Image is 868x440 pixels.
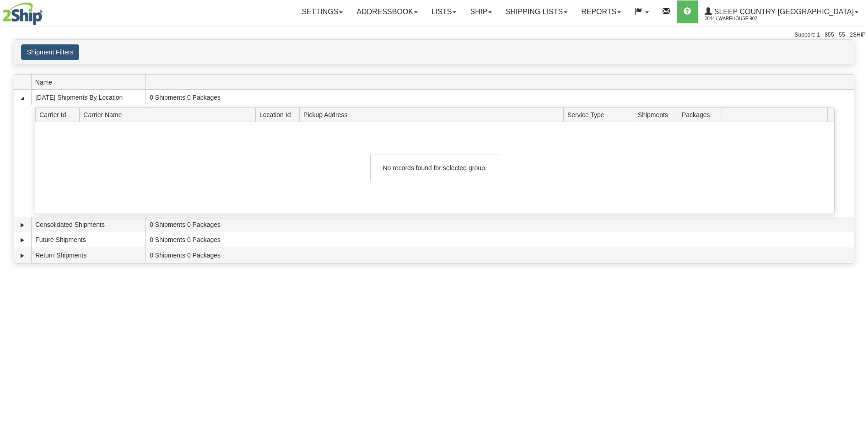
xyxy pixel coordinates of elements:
a: Settings [295,0,350,23]
iframe: chat widget [847,173,867,267]
td: Return Shipments [31,247,146,263]
span: Packages [682,107,722,122]
span: Sleep Country [GEOGRAPHIC_DATA] [712,8,854,16]
span: Pickup Address [303,107,563,122]
div: No records found for selected group. [370,155,499,181]
span: Carrier Name [83,107,255,122]
td: Future Shipments [31,232,146,248]
span: Shipments [638,107,678,122]
a: Reports [574,0,628,23]
td: [DATE] Shipments By Location [31,90,146,105]
td: Consolidated Shipments [31,217,146,232]
a: Expand [18,236,27,245]
a: Sleep Country [GEOGRAPHIC_DATA] 2044 / Warehouse 902 [698,0,865,23]
a: Addressbook [350,0,425,23]
td: 0 Shipments 0 Packages [146,232,854,248]
a: Shipping lists [499,0,574,23]
span: Name [35,75,146,89]
span: Service Type [567,107,634,122]
img: logo2044.jpg [2,2,43,25]
div: Support: 1 - 855 - 55 - 2SHIP [2,31,866,39]
span: 2044 / Warehouse 902 [705,14,773,23]
a: Lists [425,0,463,23]
button: Shipment Filters [21,44,79,60]
td: 0 Shipments 0 Packages [146,247,854,263]
td: 0 Shipments 0 Packages [146,217,854,232]
span: Carrier Id [39,107,80,122]
span: Location Id [259,107,300,122]
a: Expand [18,220,27,230]
td: 0 Shipments 0 Packages [146,90,854,105]
a: Collapse [18,93,27,102]
a: Expand [18,251,27,260]
a: Ship [463,0,498,23]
